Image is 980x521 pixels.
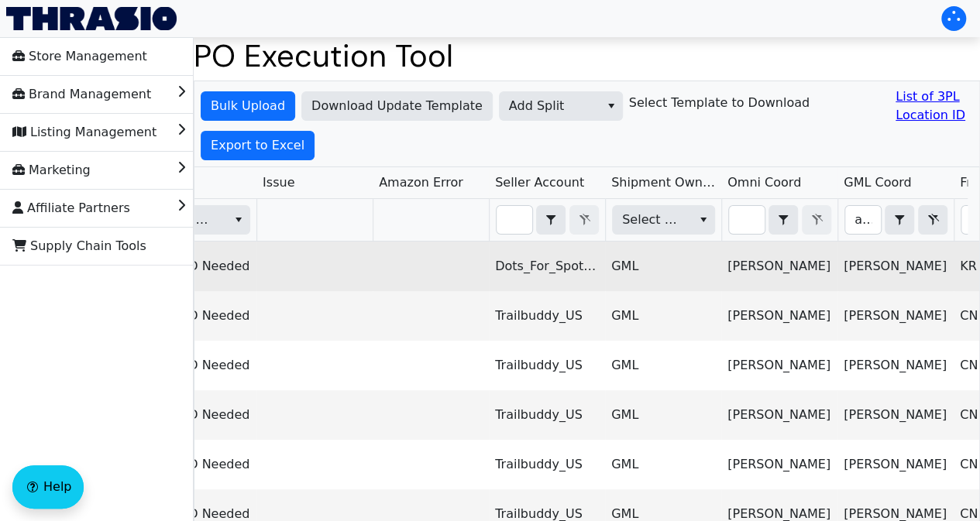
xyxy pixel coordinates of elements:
[611,173,715,192] span: Shipment Owner
[301,91,493,121] button: Download Update Template
[311,97,483,115] span: Download Update Template
[211,136,304,155] span: Export to Excel
[605,199,721,242] th: Filter
[43,478,71,496] span: Help
[211,97,285,115] span: Bulk Upload
[729,206,765,234] input: Filter
[605,291,721,341] td: GML
[489,199,605,242] th: Filter
[605,440,721,489] td: GML
[622,211,679,229] span: Select Shipment Owner
[837,291,954,341] td: [PERSON_NAME]
[12,158,91,183] span: Marketing
[721,291,837,341] td: [PERSON_NAME]
[12,44,147,69] span: Store Management
[6,7,177,30] img: Thrasio Logo
[837,199,954,242] th: Filter
[721,390,837,440] td: [PERSON_NAME]
[896,87,973,125] a: List of 3PL Location ID
[845,206,881,234] input: Filter
[489,440,605,489] td: Trailbuddy_US
[885,206,913,234] button: select
[263,173,294,192] span: Issue
[837,390,954,440] td: [PERSON_NAME]
[692,206,714,234] button: select
[605,242,721,291] td: GML
[727,173,801,192] span: Omni Coord
[837,341,954,390] td: [PERSON_NAME]
[918,205,947,235] button: Clear
[837,440,954,489] td: [PERSON_NAME]
[12,196,130,221] span: Affiliate Partners
[12,82,151,107] span: Brand Management
[721,341,837,390] td: [PERSON_NAME]
[489,390,605,440] td: Trailbuddy_US
[769,206,797,234] button: select
[12,120,156,145] span: Listing Management
[12,465,84,509] button: Help floatingactionbutton
[885,205,914,235] span: Choose Operator
[194,37,980,74] h1: PO Execution Tool
[721,440,837,489] td: [PERSON_NAME]
[721,199,837,242] th: Filter
[769,205,798,235] span: Choose Operator
[379,173,463,192] span: Amazon Error
[600,92,622,120] button: select
[721,242,837,291] td: [PERSON_NAME]
[489,242,605,291] td: Dots_For_Spots_UK
[844,173,911,192] span: GML Coord
[201,131,315,160] button: Export to Excel
[495,173,584,192] span: Seller Account
[227,206,249,234] button: select
[837,242,954,291] td: [PERSON_NAME]
[605,341,721,390] td: GML
[509,97,590,115] span: Add Split
[489,341,605,390] td: Trailbuddy_US
[629,95,810,110] h6: Select Template to Download
[489,291,605,341] td: Trailbuddy_US
[536,205,566,235] span: Choose Operator
[605,390,721,440] td: GML
[201,91,295,121] button: Bulk Upload
[12,234,146,259] span: Supply Chain Tools
[537,206,565,234] button: select
[497,206,532,234] input: Filter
